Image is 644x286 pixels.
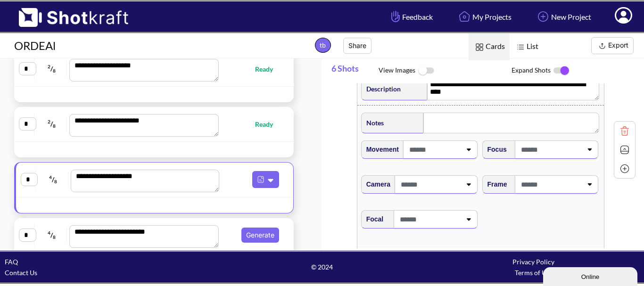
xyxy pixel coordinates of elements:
span: © 2024 [216,261,428,272]
span: 4 [49,174,52,180]
span: / [38,172,68,187]
img: Hand Icon [389,8,402,25]
span: 2 [48,64,50,69]
span: Feedback [389,11,433,22]
img: Home Icon [456,8,472,25]
button: Export [591,37,634,54]
span: 6 Shots [331,58,379,83]
iframe: chat widget [543,265,639,286]
button: Share [343,38,372,54]
img: Contract Icon [618,143,632,157]
img: Card Icon [473,41,486,53]
span: Camera [362,177,390,192]
img: List Icon [514,41,527,53]
div: Terms of Use [428,267,639,278]
img: Add Icon [535,8,551,25]
span: / [37,116,67,131]
span: View Images [379,61,512,81]
span: 2 [48,119,50,124]
span: / [37,228,67,243]
span: 8 [53,234,56,240]
span: List [510,33,543,60]
a: New Project [528,4,598,29]
span: Ready [255,64,282,74]
span: 4 [48,230,50,236]
img: ToggleOn Icon [551,61,572,81]
span: 8 [54,179,57,184]
span: Ready [255,119,282,130]
img: Export Icon [596,40,608,52]
div: Privacy Policy [428,256,639,267]
span: Focal [362,212,384,227]
span: / [37,61,67,76]
span: Notes [362,115,384,131]
span: 8 [53,123,56,129]
img: Pdf Icon [255,173,267,186]
button: Generate [241,228,279,243]
img: Trash Icon [618,124,632,138]
a: My Projects [449,4,519,29]
span: Cards [469,33,510,60]
span: Focus [483,142,507,157]
span: Movement [362,142,399,157]
img: ToggleOff Icon [415,61,437,81]
a: FAQ [5,258,18,266]
span: tb [315,38,331,53]
a: Contact Us [5,269,37,277]
span: 8 [53,68,56,74]
span: Frame [483,177,507,192]
img: Add Icon [618,162,632,176]
span: Description [362,81,401,97]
